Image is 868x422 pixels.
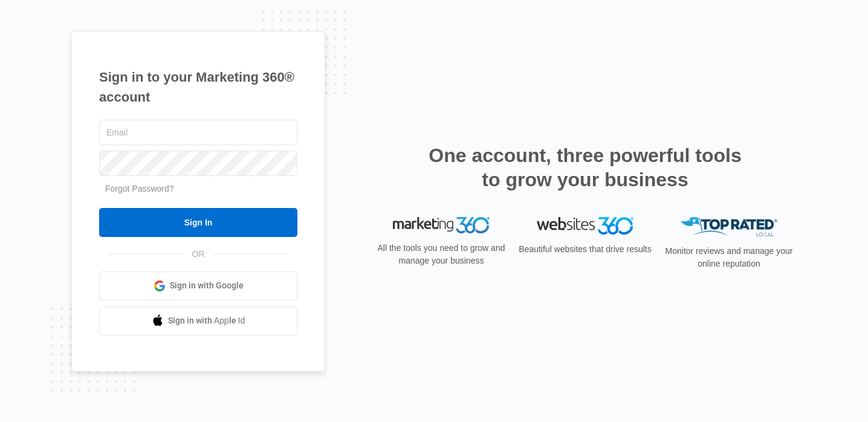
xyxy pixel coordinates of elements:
[184,248,213,261] span: OR
[99,307,297,336] a: Sign in with Apple Id
[105,184,174,193] a: Forgot Password?
[537,217,633,235] img: Websites 360
[393,217,490,234] img: Marketing 360
[99,208,297,237] input: Sign In
[681,217,777,237] img: Top Rated Local
[99,271,297,300] a: Sign in with Google
[168,314,245,327] span: Sign in with Apple Id
[170,279,244,292] span: Sign in with Google
[661,245,797,270] p: Monitor reviews and manage your online reputation
[99,120,297,145] input: Email
[517,243,653,256] p: Beautiful websites that drive results
[374,242,509,267] p: All the tools you need to grow and manage your business
[425,143,745,192] h2: One account, three powerful tools to grow your business
[99,67,297,107] h1: Sign in to your Marketing 360® account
